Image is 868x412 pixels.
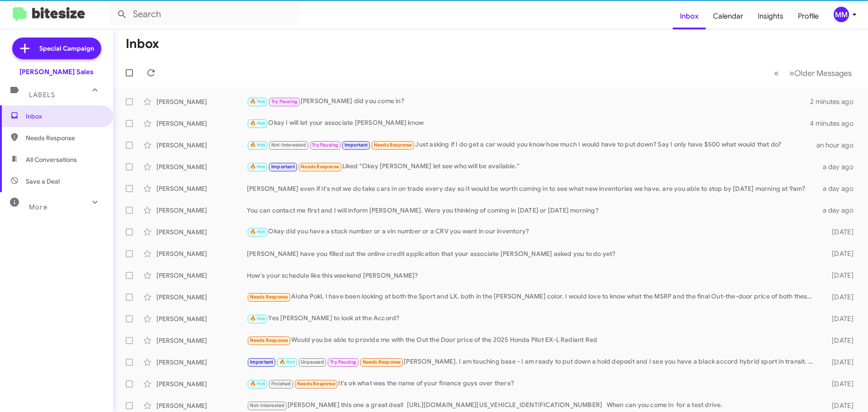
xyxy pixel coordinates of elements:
div: Aloha Poki, I have been looking at both the Sport and LX, both in the [PERSON_NAME] color. I woul... [247,292,817,302]
button: MM [826,7,858,22]
span: All Conversations [26,155,77,164]
span: 🔥 Hot [250,381,265,387]
div: [PERSON_NAME] even if it's not we do take cars in on trade every day so it would be worth coming ... [247,184,817,193]
button: Next [784,64,857,82]
div: Okay I will let your associate [PERSON_NAME] know [247,118,810,128]
div: [PERSON_NAME] did you come in? [247,96,810,107]
div: [PERSON_NAME] [156,336,247,345]
span: Important [271,164,295,170]
span: More [29,203,47,211]
span: 🔥 Hot [250,142,265,148]
input: Search [109,4,299,25]
div: How's your schedule like this weekend [PERSON_NAME]? [247,271,817,280]
div: [DATE] [817,358,861,367]
span: 🔥 Hot [250,120,265,126]
div: MM [834,7,849,22]
span: Labels [29,91,55,99]
div: 2 minutes ago [810,97,861,106]
span: Inbox [26,112,103,121]
span: 🔥 Hot [279,359,295,365]
span: Needs Response [26,133,103,142]
span: 🔥 Hot [250,316,265,322]
span: Important [344,142,368,148]
div: [PERSON_NAME] [156,227,247,237]
span: « [774,67,779,79]
div: [DATE] [817,227,861,237]
span: Needs Response [374,142,412,148]
span: Important [250,359,274,365]
span: Try Pausing [312,142,338,148]
div: [PERSON_NAME] [156,141,247,150]
div: Liked “Okay [PERSON_NAME] let see who will be available.” [247,161,817,172]
nav: Page navigation example [769,64,857,82]
div: [DATE] [817,293,861,302]
div: [PERSON_NAME] [156,314,247,323]
div: [DATE] [817,271,861,280]
span: Needs Response [250,337,288,343]
div: [PERSON_NAME] [156,358,247,367]
span: Unpaused [301,359,324,365]
div: [PERSON_NAME] [156,119,247,128]
div: Would you be able to provide me with the Out the Door price of the 2025 Honda Pilot EX-L Radiant Red [247,335,817,346]
span: Not-Interested [250,403,285,408]
div: You can contact me first and I will inform [PERSON_NAME]. Were you thinking of coming in [DATE] o... [247,206,817,215]
div: [DATE] [817,379,861,388]
span: Not-Interested [271,142,306,148]
div: [PERSON_NAME] [156,379,247,388]
span: » [789,67,794,79]
div: [PERSON_NAME] have you filled out the online credit application that your associate [PERSON_NAME]... [247,249,817,258]
span: 🔥 Hot [250,164,265,170]
div: [DATE] [817,336,861,345]
h1: Inbox [126,37,159,51]
div: Just asking if I do get a car would you know how much I would have to put down? Say I only have $... [247,140,816,150]
span: Finished [271,381,291,387]
div: a day ago [817,162,861,171]
span: Older Messages [794,68,852,78]
div: [PERSON_NAME] Sales [19,67,94,76]
span: Needs Response [301,164,339,170]
span: Special Campaign [39,44,94,53]
div: [PERSON_NAME]. I am touching base - I am ready to put down a hold deposit and I see you have a bl... [247,357,817,367]
div: an hour ago [816,141,861,150]
a: Inbox [673,3,706,29]
span: Try Pausing [271,99,297,104]
div: [PERSON_NAME] [156,293,247,302]
div: [DATE] [817,249,861,258]
a: Special Campaign [12,38,101,59]
span: Needs Response [250,294,288,300]
div: [PERSON_NAME] [156,401,247,410]
div: [DATE] [817,401,861,410]
div: [PERSON_NAME] this one a great deal! [URL][DOMAIN_NAME][US_VEHICLE_IDENTIFICATION_NUMBER] When ca... [247,400,817,411]
div: It's ok what was the name of your finance guys over there? [247,379,817,389]
span: Try Pausing [330,359,356,365]
button: Previous [769,64,784,82]
span: 🔥 Hot [250,99,265,104]
div: Okay did you have a stock number or a vin number or a CRV you want in our inventory? [247,227,817,237]
a: Calendar [706,3,750,29]
span: Needs Response [363,359,401,365]
span: Save a Deal [26,177,60,186]
div: 4 minutes ago [810,119,861,128]
div: a day ago [817,206,861,215]
div: [PERSON_NAME] [156,249,247,258]
span: 🔥 Hot [250,229,265,235]
div: Yes [PERSON_NAME] to look at the Accord? [247,313,817,324]
div: [PERSON_NAME] [156,97,247,106]
div: [DATE] [817,314,861,323]
div: a day ago [817,184,861,193]
div: [PERSON_NAME] [156,271,247,280]
a: Insights [750,3,791,29]
a: Profile [791,3,826,29]
div: [PERSON_NAME] [156,162,247,171]
div: [PERSON_NAME] [156,184,247,193]
span: Needs Response [297,381,335,387]
div: [PERSON_NAME] [156,206,247,215]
